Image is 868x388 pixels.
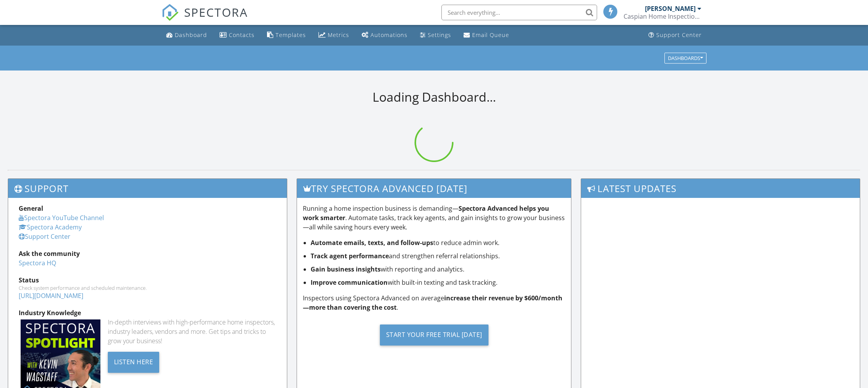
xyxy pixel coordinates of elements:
[311,238,565,247] li: to reduce admin work.
[19,275,276,285] div: Status
[19,204,43,213] strong: General
[19,285,276,291] div: Check system performance and scheduled maintenance.
[472,31,509,39] div: Email Queue
[8,179,287,198] h3: Support
[303,318,565,351] a: Start Your Free Trial [DATE]
[264,28,309,42] a: Templates
[184,4,248,20] span: SPECTORA
[303,294,562,312] strong: increase their revenue by $600/month—more than covering the cost
[311,265,565,274] li: with reporting and analytics.
[358,28,411,42] a: Automations (Basic)
[311,238,433,247] strong: Automate emails, texts, and follow-ups
[19,259,56,267] a: Spectora HQ
[19,213,104,222] a: Spectora YouTube Channel
[311,251,565,261] li: and strengthen referral relationships.
[311,278,388,287] strong: Improve communication
[303,204,565,232] p: Running a home inspection business is demanding— . Automate tasks, track key agents, and gain ins...
[108,357,160,366] a: Listen Here
[380,325,488,346] div: Start Your Free Trial [DATE]
[19,249,276,258] div: Ask the community
[428,31,451,39] div: Settings
[162,11,248,27] a: SPECTORA
[315,28,352,42] a: Metrics
[108,317,276,346] div: In-depth interviews with high-performance home inspectors, industry leaders, vendors and more. Ge...
[624,12,701,20] div: Caspian Home Inspection LLC
[417,28,454,42] a: Settings
[297,179,571,198] h3: Try spectora advanced [DATE]
[19,223,82,231] a: Spectora Academy
[108,352,160,373] div: Listen Here
[175,31,207,39] div: Dashboard
[371,31,408,39] div: Automations
[460,28,512,42] a: Email Queue
[668,55,703,61] div: Dashboards
[19,308,276,317] div: Industry Knowledge
[441,5,597,20] input: Search everything...
[311,278,565,287] li: with built-in texting and task tracking.
[162,4,179,21] img: The Best Home Inspection Software - Spectora
[229,31,255,39] div: Contacts
[328,31,349,39] div: Metrics
[581,179,860,198] h3: Latest Updates
[645,5,696,12] div: [PERSON_NAME]
[303,293,565,312] p: Inspectors using Spectora Advanced on average .
[19,232,70,241] a: Support Center
[656,31,702,39] div: Support Center
[311,252,389,260] strong: Track agent performance
[19,291,83,300] a: [URL][DOMAIN_NAME]
[276,31,306,39] div: Templates
[163,28,210,42] a: Dashboard
[311,265,381,273] strong: Gain business insights
[303,204,549,222] strong: Spectora Advanced helps you work smarter
[216,28,258,42] a: Contacts
[645,28,705,42] a: Support Center
[664,53,706,63] button: Dashboards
